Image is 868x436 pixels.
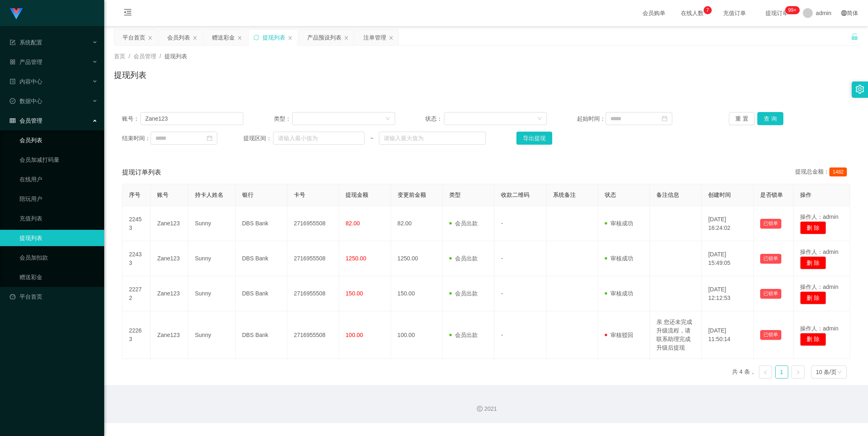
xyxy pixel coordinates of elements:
[704,6,712,14] sup: 7
[391,241,443,276] td: 1250.00
[262,30,285,45] div: 提现列表
[795,167,850,177] div: 提现总金额：
[449,290,478,297] span: 会员出款
[10,40,15,45] i: 图标: form
[122,30,145,45] div: 平台首页
[140,112,243,125] input: 请输入
[20,171,98,187] a: 在线用户
[702,206,753,241] td: [DATE] 16:24:02
[10,59,15,65] i: 图标: appstore-o
[345,290,363,297] span: 150.00
[650,311,702,359] td: 亲 您还未完成升级流程，请联系助理完成升级后提现
[148,35,153,40] i: 图标: close
[757,112,783,125] button: 查 询
[760,289,781,299] button: 已锁单
[702,241,753,276] td: [DATE] 15:49:05
[294,192,305,198] span: 卡号
[477,406,483,412] i: 图标: copyright
[287,311,339,359] td: 2716955508
[729,112,755,125] button: 重 置
[122,115,140,123] span: 账号：
[677,10,708,16] span: 在线人数
[702,311,753,359] td: [DATE] 11:50:14
[20,269,98,285] a: 赠送彩金
[20,191,98,207] a: 陪玩用户
[855,85,864,94] i: 图标: setting
[501,332,503,338] span: -
[605,220,633,227] span: 审核成功
[385,116,390,122] i: 图标: down
[212,30,235,45] div: 赠送彩金
[800,284,838,290] span: 操作人：admin
[605,192,616,198] span: 状态
[288,35,293,40] i: 图标: close
[829,167,847,176] span: 1482
[151,276,188,311] td: Zane123
[708,192,731,198] span: 创建时间
[151,206,188,241] td: Zane123
[605,290,633,297] span: 审核成功
[10,117,42,124] span: 会员管理
[391,206,443,241] td: 82.00
[10,288,98,305] a: 图标: dashboard平台首页
[776,366,788,378] a: 1
[425,115,444,123] span: 状态：
[553,192,576,198] span: 系统备注
[243,134,273,143] span: 提现区间：
[10,78,42,85] span: 内容中心
[160,53,161,59] span: /
[800,325,838,332] span: 操作人：admin
[287,206,339,241] td: 2716955508
[501,192,529,198] span: 收款二维码
[10,59,42,65] span: 产品管理
[20,230,98,246] a: 提现列表
[287,241,339,276] td: 2716955508
[760,330,781,340] button: 已锁单
[273,132,365,145] input: 请输入最小值为
[760,192,783,198] span: 是否锁单
[10,98,42,104] span: 数据中心
[114,0,142,26] i: 图标: menu-fold
[192,35,197,40] i: 图标: close
[785,6,800,14] sup: 1168
[344,35,349,40] i: 图标: close
[800,214,838,220] span: 操作人：admin
[379,132,486,145] input: 请输入最大值为
[662,116,667,121] i: 图标: calendar
[449,220,478,227] span: 会员出款
[605,332,633,338] span: 审核驳回
[188,311,236,359] td: Sunny
[800,221,826,234] button: 删 除
[449,255,478,262] span: 会员出款
[111,405,861,413] div: 2021
[365,134,379,143] span: ~
[114,69,146,81] h1: 提现列表
[816,366,837,378] div: 10 条/页
[10,118,15,123] i: 图标: table
[389,35,394,40] i: 图标: close
[796,370,800,375] i: 图标: right
[759,366,772,379] li: 上一页
[122,276,151,311] td: 22272
[656,192,679,198] span: 备注信息
[236,311,287,359] td: DBS Bank
[851,33,858,40] i: 图标: unlock
[800,256,826,269] button: 删 除
[760,254,781,264] button: 已锁单
[236,241,287,276] td: DBS Bank
[20,249,98,266] a: 会员加扣款
[800,249,838,255] span: 操作人：admin
[164,53,187,59] span: 提现列表
[10,98,15,104] i: 图标: check-circle-o
[236,276,287,311] td: DBS Bank
[207,135,212,141] i: 图标: calendar
[719,10,750,16] span: 充值订单
[20,132,98,148] a: 会员列表
[837,370,842,375] i: 图标: down
[398,192,426,198] span: 变更前金额
[20,210,98,227] a: 充值列表
[800,291,826,304] button: 删 除
[449,192,461,198] span: 类型
[129,53,130,59] span: /
[345,192,368,198] span: 提现金额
